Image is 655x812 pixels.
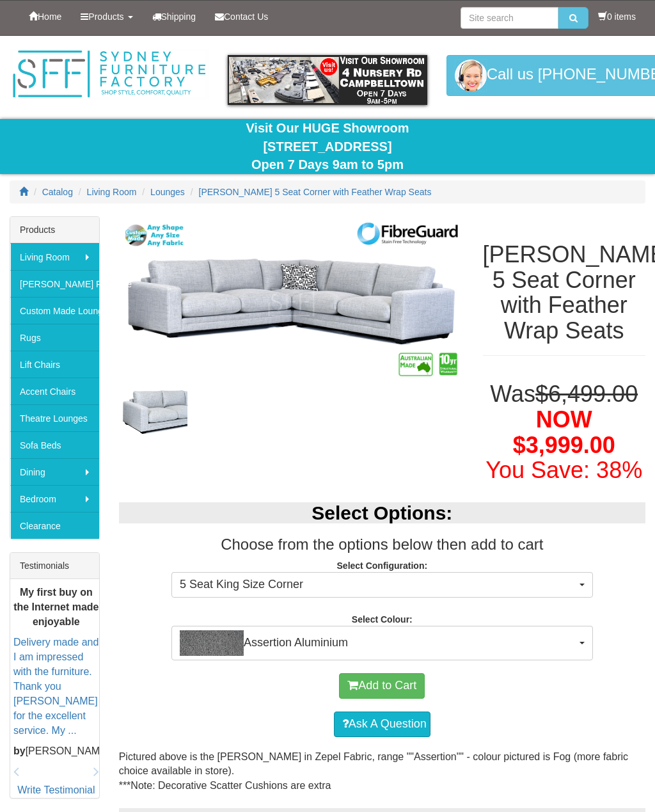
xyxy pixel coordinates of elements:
[13,746,26,757] b: by
[10,119,645,174] div: Visit Our HUGE Showroom [STREET_ADDRESS] Open 7 Days 9am to 5pm
[10,512,99,539] a: Clearance
[205,1,278,33] a: Contact Us
[10,270,99,297] a: [PERSON_NAME] Furniture
[199,187,432,197] a: [PERSON_NAME] 5 Seat Corner with Feather Wrap Seats
[352,614,413,625] strong: Select Colour:
[10,553,99,579] div: Testimonials
[535,381,638,407] del: $6,499.00
[513,406,615,458] span: NOW $3,999.00
[339,673,425,699] button: Add to Cart
[598,10,636,23] li: 0 items
[13,587,99,627] b: My first buy on the Internet made enjoyable
[119,536,645,553] h3: Choose from the options below then add to cart
[87,187,137,197] a: Living Room
[312,502,452,523] b: Select Options:
[180,630,244,656] img: Assertion Aluminium
[88,12,123,22] span: Products
[180,630,576,656] span: Assertion Aluminium
[337,561,428,571] strong: Select Configuration:
[10,351,99,378] a: Lift Chairs
[483,242,645,343] h1: [PERSON_NAME] 5 Seat Corner with Feather Wrap Seats
[17,784,95,795] a: Write Testimonial
[228,55,427,105] img: showroom.gif
[10,297,99,324] a: Custom Made Lounges
[161,12,196,22] span: Shipping
[334,712,430,737] a: Ask A Question
[10,404,99,431] a: Theatre Lounges
[10,324,99,351] a: Rugs
[171,572,593,598] button: 5 Seat King Size Corner
[13,745,99,760] p: [PERSON_NAME]
[10,458,99,485] a: Dining
[10,243,99,270] a: Living Room
[150,187,185,197] a: Lounges
[10,431,99,458] a: Sofa Beds
[42,187,73,197] a: Catalog
[10,217,99,243] div: Products
[71,1,142,33] a: Products
[143,1,206,33] a: Shipping
[483,381,645,482] h1: Was
[461,7,558,29] input: Site search
[10,49,209,100] img: Sydney Furniture Factory
[224,12,268,22] span: Contact Us
[10,485,99,512] a: Bedroom
[171,626,593,660] button: Assertion AluminiumAssertion Aluminium
[180,577,576,593] span: 5 Seat King Size Corner
[10,378,99,404] a: Accent Chairs
[38,12,61,22] span: Home
[485,457,642,483] font: You Save: 38%
[13,637,99,736] a: Delivery made and I am impressed with the furniture. Thank you [PERSON_NAME] for the excellent se...
[19,1,71,33] a: Home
